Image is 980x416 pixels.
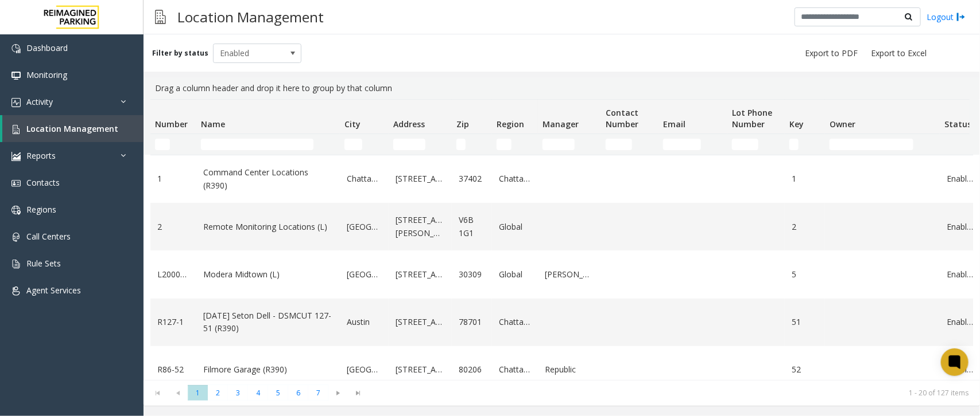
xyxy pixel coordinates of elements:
[150,134,196,155] td: Number Filter
[26,123,118,134] span: Location Management
[543,139,575,150] input: Manager Filter
[497,139,512,150] input: Region Filter
[26,258,61,269] span: Rule Sets
[459,268,485,281] a: 30309
[11,287,21,296] img: 'icon'
[456,119,469,129] span: Zip
[389,134,452,155] td: Address Filter
[11,233,21,242] img: 'icon'
[606,139,632,150] input: Contact Number Filter
[396,268,445,281] a: [STREET_ADDRESS]
[800,45,862,61] button: Export to PDF
[157,172,189,185] a: 1
[396,316,445,328] a: [STREET_ADDRESS]
[196,134,340,155] td: Name Filter
[663,119,685,129] span: Email
[308,385,328,401] span: Page 7
[26,42,68,53] span: Dashboard
[201,119,225,129] span: Name
[26,96,53,107] span: Activity
[11,125,21,134] img: 'icon'
[26,231,71,242] span: Call Centers
[601,134,659,155] td: Contact Number Filter
[26,177,60,188] span: Contacts
[543,119,579,129] span: Manager
[347,363,382,376] a: [GEOGRAPHIC_DATA]
[228,385,248,401] span: Page 3
[203,166,333,192] a: Command Center Locations (R390)
[347,172,382,185] a: Chattanooga
[732,107,772,129] span: Lot Phone Number
[947,221,973,233] a: Enabled
[452,134,492,155] td: Zip Filter
[157,268,189,281] a: L20000500
[11,71,21,80] img: 'icon'
[792,172,818,185] a: 1
[459,172,485,185] a: 37402
[830,139,913,150] input: Owner Filter
[499,172,531,185] a: Chattanooga
[26,150,56,161] span: Reports
[2,115,144,142] a: Location Management
[11,44,21,53] img: 'icon'
[396,214,445,240] a: [STREET_ADDRESS][PERSON_NAME]
[201,139,313,150] input: Name Filter
[545,268,594,281] a: [PERSON_NAME]
[792,221,818,233] a: 2
[499,316,531,328] a: Chattanooga
[203,221,333,233] a: Remote Monitoring Locations (L)
[26,69,67,80] span: Monitoring
[492,134,538,155] td: Region Filter
[331,388,346,398] span: Go to the next page
[499,363,531,376] a: Chattanooga
[830,119,855,129] span: Owner
[375,388,969,398] kendo-pager-info: 1 - 20 of 127 items
[11,179,21,188] img: 'icon'
[545,363,594,376] a: Republic
[393,119,425,129] span: Address
[11,206,21,215] img: 'icon'
[825,134,940,155] td: Owner Filter
[11,152,21,161] img: 'icon'
[347,221,382,233] a: [GEOGRAPHIC_DATA]
[396,363,445,376] a: [STREET_ADDRESS]
[351,388,366,398] span: Go to the last page
[459,363,485,376] a: 80206
[805,48,858,59] span: Export to PDF
[497,119,524,129] span: Region
[208,385,228,401] span: Page 2
[203,268,333,281] a: Modera Midtown (L)
[26,285,81,296] span: Agent Services
[956,11,966,23] img: logout
[940,134,980,155] td: Status Filter
[11,260,21,269] img: 'icon'
[268,385,288,401] span: Page 5
[150,77,973,99] div: Drag a column header and drop it here to group by that column
[785,134,825,155] td: Key Filter
[866,45,931,61] button: Export to Excel
[340,134,389,155] td: City Filter
[157,363,189,376] a: R86-52
[26,204,56,215] span: Regions
[347,316,382,328] a: Austin
[789,119,804,129] span: Key
[203,363,333,376] a: Filmore Garage (R390)
[214,44,284,62] span: Enabled
[499,221,531,233] a: Global
[663,139,701,150] input: Email Filter
[248,385,268,401] span: Page 4
[11,98,21,107] img: 'icon'
[789,139,799,150] input: Key Filter
[732,139,758,150] input: Lot Phone Number Filter
[152,48,208,58] label: Filter by status
[947,268,973,281] a: Enabled
[155,3,166,31] img: pageIcon
[157,316,189,328] a: R127-1
[499,268,531,281] a: Global
[727,134,785,155] td: Lot Phone Number Filter
[456,139,466,150] input: Zip Filter
[396,172,445,185] a: [STREET_ADDRESS]
[792,316,818,328] a: 51
[659,134,727,155] td: Email Filter
[792,268,818,281] a: 5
